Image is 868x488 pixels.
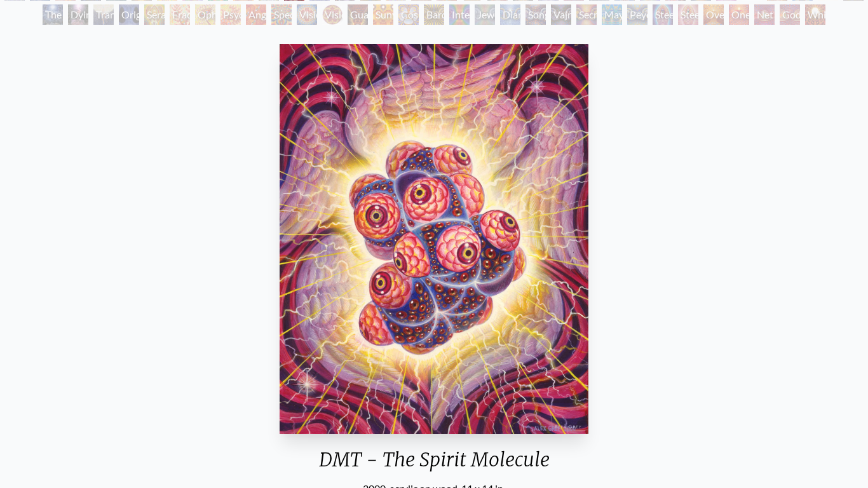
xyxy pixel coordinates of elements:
div: Net of Being [754,4,775,25]
div: Psychomicrograph of a Fractal Paisley Cherub Feather Tip [220,4,241,25]
div: Fractal Eyes [170,4,190,25]
div: Spectral Lotus [271,4,292,25]
div: Godself [780,4,800,25]
img: DMT---The-Spirit-Molecule-2000-Alex-Grey-watermarked.jpg [280,44,588,434]
div: Sunyata [373,4,393,25]
div: Ophanic Eyelash [195,4,215,25]
div: Angel Skin [246,4,266,25]
div: Interbeing [449,4,470,25]
div: DMT - The Spirit Molecule [275,448,593,481]
div: Guardian of Infinite Vision [348,4,368,25]
div: Peyote Being [627,4,648,25]
div: Vajra Being [551,4,571,25]
div: The Soul Finds It's Way [43,4,63,25]
div: Steeplehead 1 [653,4,673,25]
div: Vision Crystal [297,4,317,25]
div: Bardo Being [424,4,444,25]
div: Oversoul [703,4,724,25]
div: Seraphic Transport Docking on the Third Eye [144,4,165,25]
div: Secret Writing Being [576,4,597,25]
div: White Light [805,4,825,25]
div: Mayan Being [602,4,622,25]
div: Transfiguration [93,4,114,25]
div: Jewel Being [475,4,495,25]
div: Diamond Being [500,4,520,25]
div: Steeplehead 2 [678,4,698,25]
div: Cosmic Elf [398,4,419,25]
div: Dying [68,4,88,25]
div: Song of Vajra Being [526,4,546,25]
div: One [729,4,749,25]
div: Original Face [119,4,139,25]
div: Vision Crystal Tondo [322,4,342,25]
